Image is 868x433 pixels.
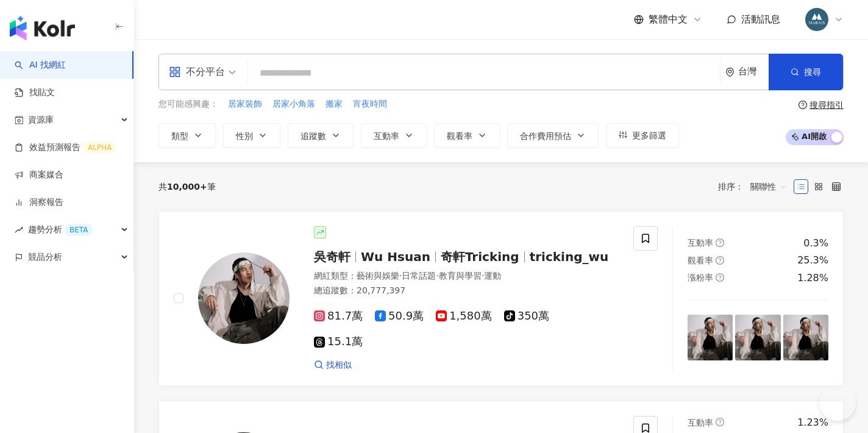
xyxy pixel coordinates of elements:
span: 互動率 [374,131,399,141]
span: 關聯性 [750,177,787,196]
span: question-circle [716,418,724,426]
span: 繁體中文 [649,13,688,26]
img: 358735463_652854033541749_1509380869568117342_n.jpg [805,8,828,31]
span: 類型 [171,131,188,141]
span: 1,580萬 [436,310,492,323]
span: question-circle [716,273,724,282]
button: 更多篩選 [606,123,679,148]
div: 台灣 [738,66,769,77]
button: 搜尋 [769,54,843,90]
button: 宵夜時間 [352,98,388,111]
span: 競品分析 [28,243,62,271]
span: · [482,271,484,281]
div: BETA [65,224,93,236]
span: 觀看率 [447,131,472,141]
span: 奇軒Tricking [441,249,519,264]
span: 追蹤數 [301,131,326,141]
span: 宵夜時間 [353,98,387,110]
a: 效益預測報告ALPHA [15,141,116,154]
div: 總追蹤數 ： 20,777,397 [314,285,619,297]
button: 互動率 [361,123,427,148]
span: environment [725,68,735,77]
span: appstore [169,66,181,78]
iframe: Help Scout Beacon - Open [819,384,856,421]
span: 合作費用預估 [520,131,571,141]
div: 不分平台 [169,62,225,82]
a: 找相似 [314,359,352,371]
span: Wu Hsuan [361,249,430,264]
span: · [436,271,438,281]
button: 居家小角落 [272,98,316,111]
span: 漲粉率 [688,273,713,282]
div: 搜尋指引 [809,100,844,110]
img: logo [10,16,75,40]
button: 搬家 [325,98,343,111]
img: post-image [783,315,829,360]
button: 追蹤數 [288,123,354,148]
span: 活動訊息 [741,13,780,25]
a: 商案媒合 [15,169,63,181]
span: 搜尋 [804,67,821,77]
span: · [399,271,402,281]
span: question-circle [716,256,724,265]
span: question-circle [799,101,807,109]
div: 共 筆 [158,182,216,191]
span: 居家小角落 [272,98,315,110]
span: 趨勢分析 [28,216,93,243]
span: 藝術與娛樂 [357,271,399,281]
div: 網紅類型 ： [314,270,619,282]
span: 資源庫 [28,106,54,134]
div: 排序： [718,177,794,196]
button: 居家裝飾 [227,98,263,111]
a: 洞察報告 [15,196,63,209]
span: 居家裝飾 [228,98,262,110]
a: KOL Avatar吳奇軒Wu Hsuan奇軒Trickingtricking_wu網紅類型：藝術與娛樂·日常話題·教育與學習·運動總追蹤數：20,777,39781.7萬50.9萬1,580萬... [158,211,844,387]
span: 找相似 [326,359,352,371]
span: 15.1萬 [314,335,363,348]
button: 性別 [223,123,280,148]
span: 更多篩選 [632,131,666,140]
span: 日常話題 [402,271,436,281]
span: 350萬 [504,310,549,323]
img: post-image [735,315,781,360]
div: 1.28% [797,271,828,285]
span: 運動 [484,271,501,281]
span: 吳奇軒 [314,249,350,264]
span: question-circle [716,238,724,247]
div: 1.23% [797,416,828,429]
img: KOL Avatar [198,252,290,344]
span: 81.7萬 [314,310,363,323]
span: 您可能感興趣： [158,98,218,110]
button: 觀看率 [434,123,500,148]
div: 0.3% [803,237,828,250]
a: 找貼文 [15,87,55,99]
span: 搬家 [325,98,343,110]
span: tricking_wu [530,249,609,264]
img: post-image [688,315,733,360]
div: 25.3% [797,254,828,267]
span: 觀看率 [688,256,713,265]
button: 合作費用預估 [507,123,599,148]
span: 教育與學習 [439,271,482,281]
span: rise [15,226,23,234]
button: 類型 [158,123,216,148]
span: 50.9萬 [375,310,424,323]
span: 互動率 [688,238,713,248]
span: 10,000+ [167,182,207,191]
a: searchAI 找網紅 [15,59,66,71]
span: 互動率 [688,418,713,428]
span: 性別 [236,131,253,141]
